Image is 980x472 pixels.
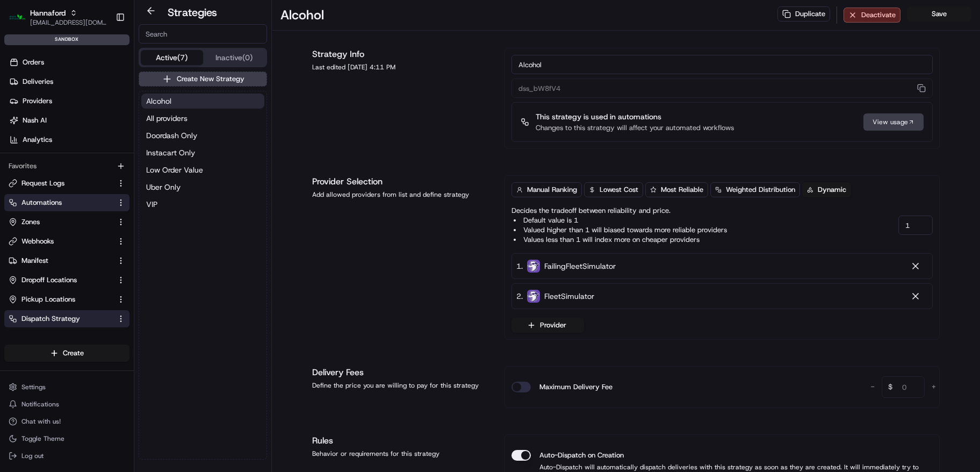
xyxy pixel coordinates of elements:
a: Analytics [4,131,134,148]
p: Decides the tradeoff between reliability and price. [511,206,727,245]
div: Favorites [4,158,129,175]
input: Search [139,24,267,44]
button: Settings [4,380,129,395]
button: Log out [4,448,129,463]
a: Automations [9,198,112,208]
button: Hannaford [30,8,66,18]
span: Lowest Cost [600,185,638,195]
div: Behavior or requirements for this strategy [312,449,492,458]
img: FleetSimulator.png [527,260,540,273]
span: Webhooks [21,237,54,246]
span: Manifest [21,256,48,266]
button: Dispatch Strategy [4,310,129,327]
label: Auto-Dispatch on Creation [539,450,624,461]
a: Dropoff Locations [9,275,112,285]
span: Analytics [23,135,52,145]
div: Start new chat [37,103,176,113]
div: Add allowed providers from list and define strategy [312,190,492,199]
button: Instacart Only [141,145,264,160]
span: Automations [21,198,62,208]
div: We're available if you need us! [37,113,136,122]
button: Zones [4,213,129,231]
button: Manual Ranking [511,182,582,197]
label: Maximum Delivery Fee [539,382,612,392]
button: Weighted Distribution [710,182,800,197]
img: 1736555255976-a54dd68f-1ca7-489b-9aae-adbdc363a1c4 [11,103,30,122]
button: Notifications [4,397,129,412]
button: Start new chat [183,106,196,119]
button: Request Logs [4,175,129,192]
span: [EMAIL_ADDRESS][DOMAIN_NAME] [30,18,107,27]
span: Toggle Theme [21,434,64,443]
span: Knowledge Base [21,156,82,167]
button: HannafordHannaford[EMAIL_ADDRESS][DOMAIN_NAME] [4,4,111,30]
p: Welcome 👋 [11,43,196,60]
input: Clear [28,69,177,81]
button: Toggle Theme [4,431,129,446]
button: Low Order Value [141,162,264,177]
span: Zones [21,217,40,227]
li: Default value is 1 [514,216,727,225]
button: Most Reliable [645,182,708,197]
div: 📗 [11,157,19,166]
span: Alcohol [146,96,171,106]
span: Chat with us! [21,417,61,426]
span: Pickup Locations [21,295,75,304]
span: FailingFleetSimulator [544,261,616,271]
button: Webhooks [4,233,129,250]
button: Save [907,6,971,22]
a: Nash AI [4,112,134,129]
a: Request Logs [9,178,112,188]
a: Providers [4,92,134,110]
span: Weighted Distribution [726,185,795,195]
button: Alcohol [141,94,264,109]
a: View usage [863,113,924,131]
span: Create [63,348,84,358]
div: sandbox [4,34,129,45]
span: Request Logs [21,178,64,188]
button: Lowest Cost [584,182,643,197]
button: Manifest [4,252,129,269]
span: Deliveries [23,77,53,87]
button: Automations [4,194,129,211]
span: Uber Only [146,182,181,192]
button: Dropoff Locations [4,271,129,289]
span: Notifications [21,400,59,409]
div: 1 . [516,260,616,272]
div: Last edited [DATE] 4:11 PM [312,63,492,71]
div: Define the price you are willing to pay for this strategy [312,381,492,390]
span: Nash AI [23,116,47,125]
span: Pylon [107,182,130,190]
button: Deactivate [844,8,900,23]
a: Doordash Only [141,128,264,143]
a: Manifest [9,256,112,266]
p: Changes to this strategy will affect your automated workflows [536,123,734,133]
h1: Alcohol [280,6,324,24]
span: $ [884,378,897,399]
span: Doordash Only [146,130,197,141]
a: Dispatch Strategy [9,314,112,324]
span: All providers [146,113,188,124]
button: Chat with us! [4,414,129,429]
a: Pickup Locations [9,295,112,304]
a: VIP [141,197,264,212]
span: Dynamic [818,185,846,195]
span: Dispatch Strategy [21,314,80,324]
span: Orders [23,58,44,67]
span: Settings [21,383,46,391]
a: Zones [9,217,112,227]
button: Pickup Locations [4,291,129,308]
button: Inactive (0) [203,50,265,65]
button: Dynamic [802,182,851,197]
span: VIP [146,199,157,210]
button: Uber Only [141,180,264,195]
img: FleetSimulator.png [527,290,540,303]
button: All providers [141,111,264,126]
button: Duplicate [777,6,830,22]
a: Deliveries [4,73,134,90]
